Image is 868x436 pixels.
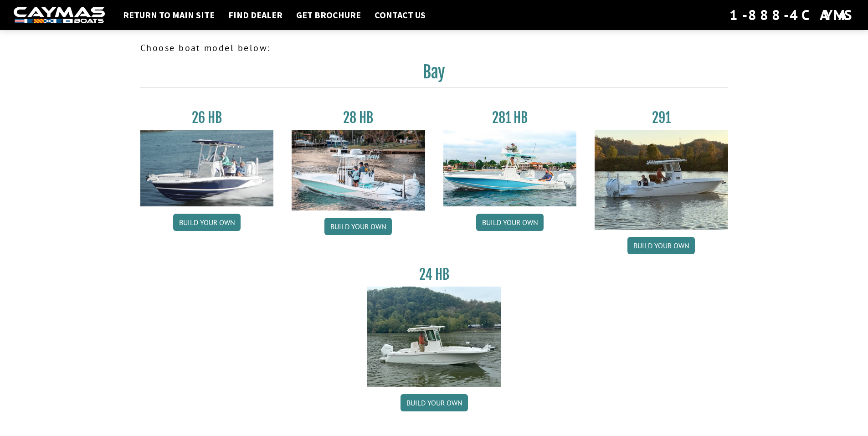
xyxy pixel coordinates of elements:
[370,9,430,21] a: Contact Us
[595,130,728,230] img: 291_Thumbnail.jpg
[595,109,728,126] h3: 291
[224,9,287,21] a: Find Dealer
[140,109,274,126] h3: 26 HB
[476,214,544,231] a: Build your own
[173,214,241,231] a: Build your own
[292,9,365,21] a: Get Brochure
[367,266,501,283] h3: 24 HB
[292,130,425,210] img: 28_hb_thumbnail_for_caymas_connect.jpg
[14,7,105,24] img: white-logo-c9c8dbefe5ff5ceceb0f0178aa75bf4bb51f6bca0971e226c86eb53dfe498488.png
[729,5,854,25] div: 1-888-4CAYMAS
[367,287,501,386] img: 24_HB_thumbnail.jpg
[627,237,695,254] a: Build your own
[443,109,577,126] h3: 281 HB
[401,394,468,411] a: Build your own
[140,41,728,55] p: Choose boat model below:
[118,9,219,21] a: Return to main site
[324,218,392,235] a: Build your own
[292,109,425,126] h3: 28 HB
[443,130,577,206] img: 28-hb-twin.jpg
[140,62,728,87] h2: Bay
[140,130,274,206] img: 26_new_photo_resized.jpg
